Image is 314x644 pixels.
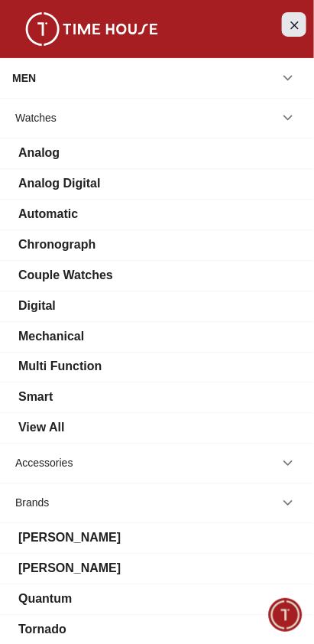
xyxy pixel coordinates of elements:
[15,104,57,132] div: Watches
[11,440,314,456] div: Time House Support
[18,560,121,578] div: [PERSON_NAME]
[8,8,38,38] em: Back
[18,529,121,548] div: [PERSON_NAME]
[18,297,56,315] div: Digital
[18,419,64,437] div: View All
[269,599,303,633] div: Chat Widget
[18,590,72,609] div: Quantum
[282,12,306,37] button: Close Menu
[18,174,101,193] div: Analog Digital
[18,358,102,376] div: Multi Function
[12,64,36,92] div: MEN
[15,450,73,477] div: Accessories
[18,205,78,223] div: Automatic
[15,490,49,517] div: Brands
[18,389,53,407] div: Smart
[18,144,60,162] div: Analog
[18,327,84,346] div: Mechanical
[18,236,95,254] div: Chronograph
[18,621,66,639] div: Tornado
[200,535,239,545] span: 09:20 PM
[43,10,69,36] img: Profile picture of Time House Support
[83,469,98,485] em: Blush
[22,471,225,542] span: Hey there! Need help finding the perfect watch? I'm here if you have any questions or need a quic...
[276,8,306,38] em: Minimize
[15,12,168,46] img: ...
[18,266,113,285] div: Couple Watches
[77,16,222,31] div: Time House Support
